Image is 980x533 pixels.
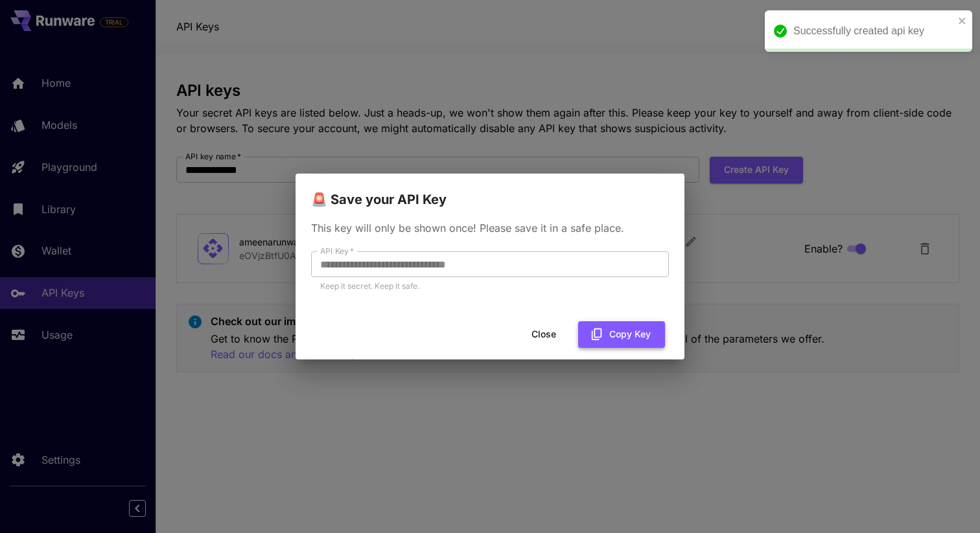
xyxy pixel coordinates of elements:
button: Copy Key [578,321,665,348]
p: This key will only be shown once! Please save it in a safe place. [311,220,669,236]
div: Successfully created api key [793,23,954,39]
p: Keep it secret. Keep it safe. [320,280,660,293]
label: API Key [320,245,354,256]
h2: 🚨 Save your API Key [296,174,684,210]
button: close [958,16,967,26]
button: Close [515,321,573,348]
